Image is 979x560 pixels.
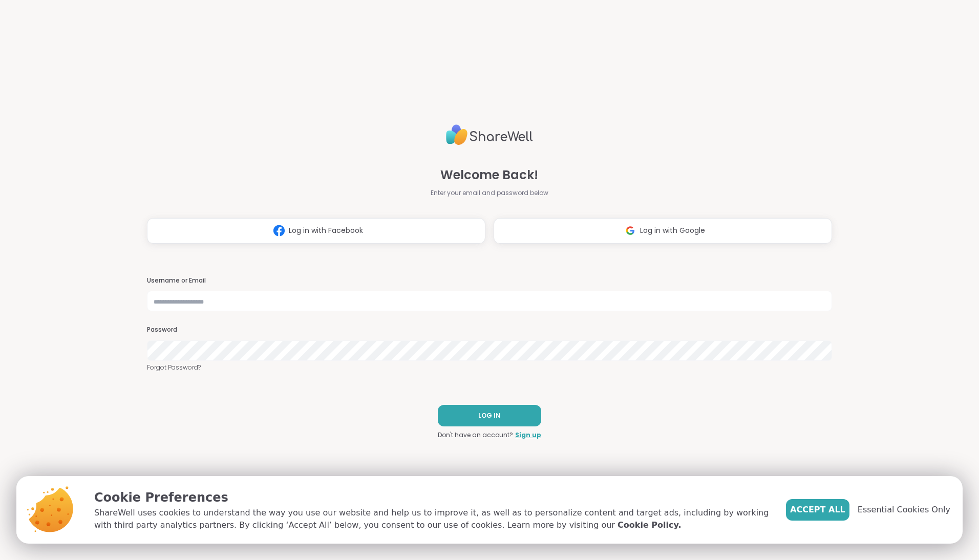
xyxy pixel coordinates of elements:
[786,499,849,521] button: Accept All
[446,120,533,149] img: ShareWell Logo
[858,504,950,516] span: Essential Cookies Only
[440,166,538,184] span: Welcome Back!
[147,276,832,285] h3: Username or Email
[478,411,500,420] span: LOG IN
[515,430,541,440] a: Sign up
[438,405,541,426] button: LOG IN
[438,430,513,440] span: Don't have an account?
[147,326,832,334] h3: Password
[494,218,832,244] button: Log in with Google
[147,218,485,244] button: Log in with Facebook
[94,488,770,507] p: Cookie Preferences
[618,519,681,531] a: Cookie Policy.
[94,507,770,531] p: ShareWell uses cookies to understand the way you use our website and help us to improve it, as we...
[790,504,845,516] span: Accept All
[269,221,289,240] img: ShareWell Logomark
[147,363,832,372] a: Forgot Password?
[289,225,363,236] span: Log in with Facebook
[640,225,705,236] span: Log in with Google
[621,221,640,240] img: ShareWell Logomark
[431,188,548,198] span: Enter your email and password below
